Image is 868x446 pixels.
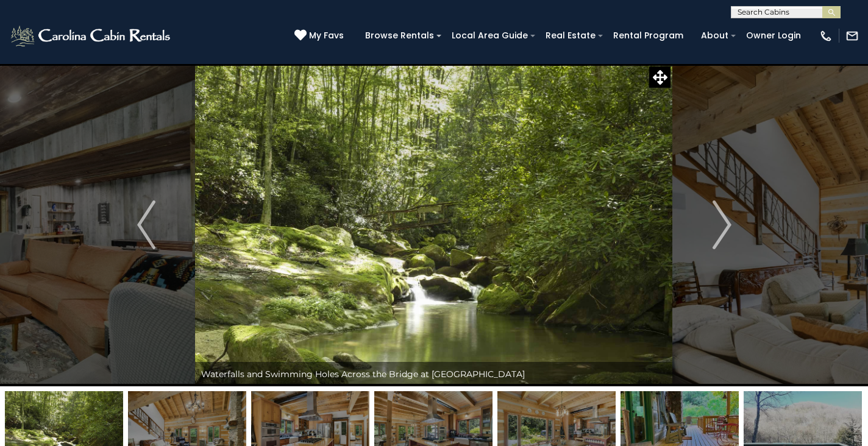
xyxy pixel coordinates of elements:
img: White-1-2.png [9,24,174,48]
a: Real Estate [539,26,602,45]
a: About [695,26,735,45]
img: arrow [137,200,155,249]
a: Owner Login [740,26,807,45]
img: mail-regular-white.png [845,29,859,43]
button: Previous [97,63,195,386]
button: Next [673,63,771,386]
div: Waterfalls and Swimming Holes Across the Bridge at [GEOGRAPHIC_DATA] [195,362,672,386]
span: My Favs [309,29,344,42]
a: Browse Rentals [359,26,440,45]
img: arrow [713,200,731,249]
a: My Favs [294,29,347,43]
a: Local Area Guide [446,26,534,45]
img: phone-regular-white.png [819,29,833,43]
a: Rental Program [607,26,689,45]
